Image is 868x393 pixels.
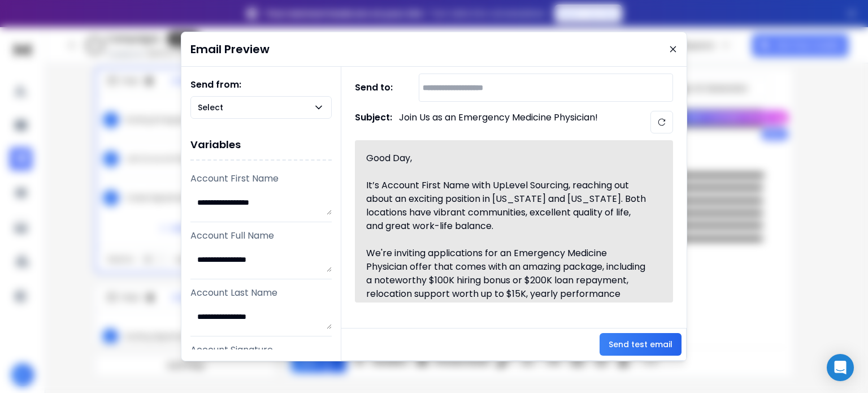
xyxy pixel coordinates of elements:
[600,333,682,356] button: Send test email
[190,343,332,357] p: Account Signature
[190,41,270,57] h1: Email Preview
[827,354,854,381] div: Open Intercom Messenger
[190,172,332,185] p: Account First Name
[355,111,392,133] h1: Subject:
[366,179,649,233] div: It’s Account First Name with UpLevel Sourcing, reaching out about an exciting position in [US_STA...
[366,152,649,165] div: Good Day,
[190,78,332,92] h1: Send from:
[190,229,332,243] p: Account Full Name
[190,286,332,300] p: Account Last Name
[355,81,400,94] h1: Send to:
[399,111,598,133] p: Join Us as an Emergency Medicine Physician!
[190,130,332,161] h1: Variables
[366,247,649,314] div: We're inviting applications for an Emergency Medicine Physician offer that comes with an amazing ...
[198,102,228,113] p: Select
